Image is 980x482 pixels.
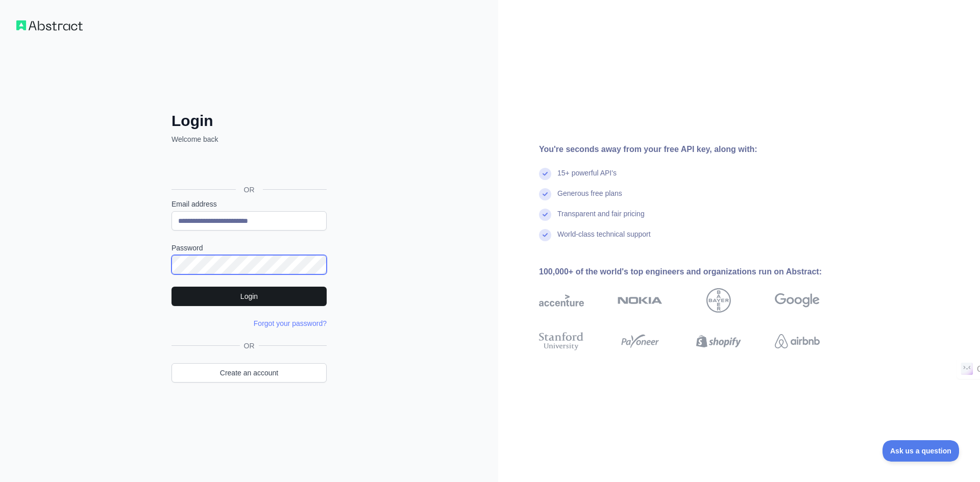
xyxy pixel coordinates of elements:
[539,288,584,313] img: accenture
[557,188,622,209] div: Generous free plans
[706,288,731,313] img: bayer
[618,288,663,313] img: nokia
[539,168,551,180] img: check mark
[171,134,327,144] p: Welcome back
[539,266,852,278] div: 100,000+ of the world's top engineers and organizations run on Abstract:
[539,330,584,352] img: stanford university
[557,209,645,229] div: Transparent and fair pricing
[775,330,820,352] img: airbnb
[539,143,852,156] div: You're seconds away from your free API key, along with:
[696,330,741,352] img: shopify
[16,20,83,31] img: Workflow
[775,288,820,313] img: google
[539,188,551,200] img: check mark
[240,341,259,351] span: OR
[171,243,327,253] label: Password
[539,209,551,221] img: check mark
[539,229,551,241] img: check mark
[166,156,330,178] iframe: Sign in with Google Button
[618,330,663,352] img: payoneer
[171,363,327,383] a: Create an account
[883,440,960,462] iframe: Toggle Customer Support
[236,185,263,195] span: OR
[254,319,327,327] a: Forgot your password?
[557,229,651,249] div: World-class technical support
[171,287,327,306] button: Login
[171,112,327,130] h2: Login
[557,168,617,188] div: 15+ powerful API's
[171,199,327,209] label: Email address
